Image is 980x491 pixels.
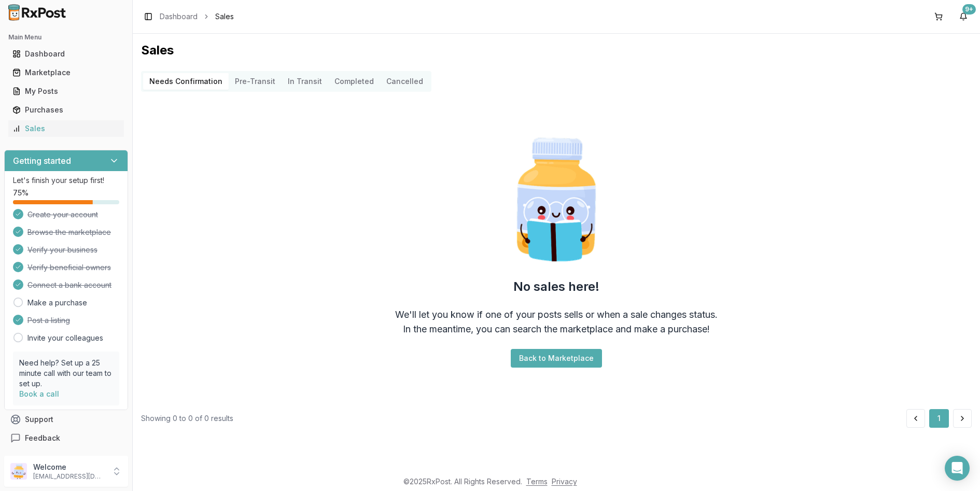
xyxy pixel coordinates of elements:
a: Purchases [8,101,124,119]
button: Pre-Transit [229,73,282,90]
div: Marketplace [12,67,120,78]
div: Sales [12,123,120,134]
button: Dashboard [4,46,128,62]
div: In the meantime, you can search the marketplace and make a purchase! [403,322,710,336]
div: Showing 0 to 0 of 0 results [141,413,233,424]
h2: Main Menu [8,33,124,41]
span: Verify your business [27,245,97,255]
h2: No sales here! [513,278,599,295]
span: Create your account [27,209,98,220]
span: 75 % [13,188,29,198]
div: We'll let you know if one of your posts sells or when a sale changes status. [395,307,718,322]
p: Need help? Set up a 25 minute call with our team to set up. [19,358,113,389]
p: Welcome [33,462,105,472]
button: Purchases [4,102,128,118]
button: Needs Confirmation [143,73,229,90]
span: Verify beneficial owners [27,262,111,273]
span: Browse the marketplace [27,227,111,237]
h1: Sales [141,42,972,59]
div: My Posts [12,86,120,96]
button: Completed [328,73,380,90]
button: Marketplace [4,64,128,81]
span: Sales [215,11,234,22]
button: In Transit [282,73,328,90]
div: Purchases [12,105,120,115]
span: Post a listing [27,315,70,326]
div: Dashboard [12,49,120,59]
p: Let's finish your setup first! [13,175,119,186]
p: [EMAIL_ADDRESS][DOMAIN_NAME] [33,472,105,481]
button: Feedback [4,429,128,447]
img: RxPost Logo [4,4,71,21]
img: User avatar [10,463,27,480]
div: 9+ [962,4,976,15]
button: 9+ [955,8,972,25]
a: Sales [8,119,124,138]
button: My Posts [4,83,128,100]
button: Sales [4,120,128,137]
span: Connect a bank account [27,280,111,290]
a: Marketplace [8,63,124,82]
a: Invite your colleagues [27,333,103,343]
a: Dashboard [8,45,124,63]
button: 1 [929,409,949,428]
span: Feedback [25,433,60,443]
button: Support [4,410,128,429]
a: Privacy [552,477,577,486]
nav: breadcrumb [160,11,234,22]
div: Open Intercom Messenger [945,456,970,481]
button: Back to Marketplace [511,349,602,368]
button: Cancelled [380,73,429,90]
a: Dashboard [160,11,198,22]
a: Make a purchase [27,298,87,308]
a: My Posts [8,82,124,101]
img: Smart Pill Bottle [490,133,623,266]
a: Book a call [19,389,59,398]
a: Terms [526,477,548,486]
h3: Getting started [13,155,71,167]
